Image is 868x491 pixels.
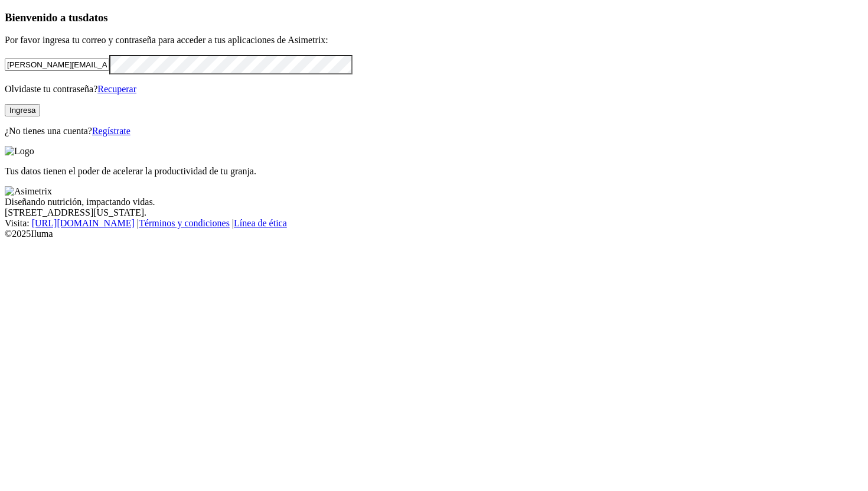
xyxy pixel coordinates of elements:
a: Regístrate [92,126,130,136]
img: Logo [5,146,34,157]
input: Tu correo [5,58,109,71]
div: © 2025 Iluma [5,229,863,239]
a: Términos y condiciones [139,218,230,228]
a: [URL][DOMAIN_NAME] [32,218,135,228]
p: Por favor ingresa tu correo y contraseña para acceder a tus aplicaciones de Asimetrix: [5,35,863,45]
h3: Bienvenido a tus [5,11,863,24]
p: Tus datos tienen el poder de acelerar la productividad de tu granja. [5,166,863,177]
a: Recuperar [97,84,136,94]
span: datos [83,11,108,24]
div: Diseñando nutrición, impactando vidas. [5,197,863,207]
button: Ingresa [5,104,40,116]
img: Asimetrix [5,186,52,197]
div: Visita : | | [5,218,863,229]
p: Olvidaste tu contraseña? [5,84,863,95]
a: Línea de ética [234,218,287,228]
div: [STREET_ADDRESS][US_STATE]. [5,207,863,218]
p: ¿No tienes una cuenta? [5,126,863,136]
